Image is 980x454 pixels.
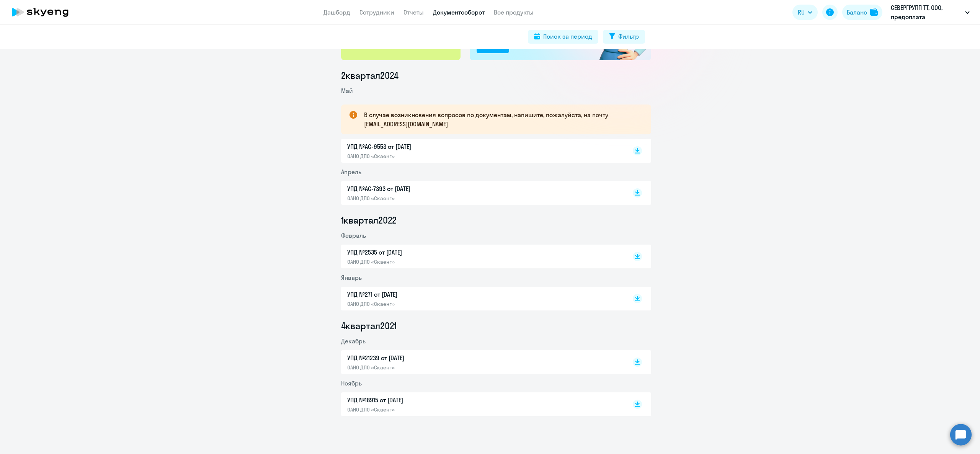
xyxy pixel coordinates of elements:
div: Фильтр [618,32,639,41]
p: ОАНО ДПО «Скаенг» [347,258,508,265]
a: УПД №18915 от [DATE]ОАНО ДПО «Скаенг» [347,395,617,413]
p: УПД №18915 от [DATE] [347,395,508,405]
button: Поиск за период [528,30,598,44]
span: Январь [341,274,362,281]
p: ОАНО ДПО «Скаенг» [347,195,508,202]
span: RU [798,8,805,17]
a: Сотрудники [359,8,394,16]
button: СЕВЕРГРУПП ТТ, ООО, предоплата [887,3,973,21]
a: Дашборд [323,8,350,16]
p: УПД №AC-7393 от [DATE] [347,184,508,193]
li: 2 квартал 2024 [341,69,651,82]
p: УПД №AC-9553 от [DATE] [347,142,508,151]
p: УПД №271 от [DATE] [347,290,508,299]
span: Май [341,87,353,95]
p: ОАНО ДПО «Скаенг» [347,364,508,371]
p: ОАНО ДПО «Скаенг» [347,153,508,160]
p: УПД №21239 от [DATE] [347,353,508,363]
li: 4 квартал 2021 [341,320,651,332]
div: Поиск за период [543,32,592,41]
span: Февраль [341,232,366,239]
p: ОАНО ДПО «Скаенг» [347,406,508,413]
a: УПД №AC-7393 от [DATE]ОАНО ДПО «Скаенг» [347,184,617,202]
a: УПД №21239 от [DATE]ОАНО ДПО «Скаенг» [347,353,617,371]
img: balance [870,8,878,16]
button: Фильтр [603,30,645,44]
p: СЕВЕРГРУПП ТТ, ООО, предоплата [891,3,962,21]
a: Отчеты [403,8,424,16]
a: УПД №271 от [DATE]ОАНО ДПО «Скаенг» [347,290,617,307]
div: Баланс [847,8,867,17]
a: УПД №AC-9553 от [DATE]ОАНО ДПО «Скаенг» [347,142,617,160]
p: В случае возникновения вопросов по документам, напишите, пожалуйста, на почту [EMAIL_ADDRESS][DOM... [364,110,637,129]
p: ОАНО ДПО «Скаенг» [347,300,508,307]
p: УПД №2535 от [DATE] [347,248,508,257]
button: RU [792,5,818,20]
button: Балансbalance [842,5,882,20]
li: 1 квартал 2022 [341,214,651,226]
a: Все продукты [494,8,534,16]
a: УПД №2535 от [DATE]ОАНО ДПО «Скаенг» [347,248,617,265]
span: Декабрь [341,337,366,345]
a: Документооборот [433,8,485,16]
span: Апрель [341,168,361,176]
span: Ноябрь [341,379,362,387]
